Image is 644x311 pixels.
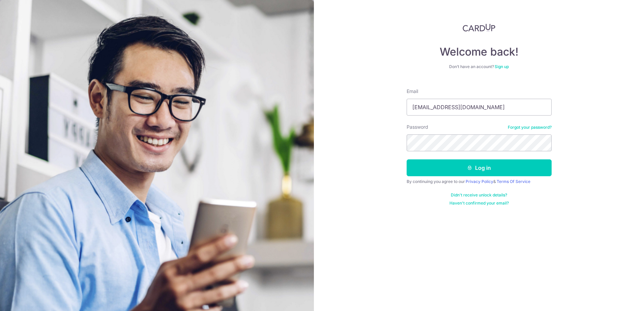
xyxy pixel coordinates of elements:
div: By continuing you agree to our & [407,179,552,184]
img: CardUp Logo [463,24,496,32]
a: Privacy Policy [466,179,493,184]
input: Enter your Email [407,99,552,116]
a: Forgot your password? [508,125,552,130]
a: Sign up [495,64,509,69]
label: Password [407,124,428,130]
a: Haven't confirmed your email? [449,200,509,206]
label: Email [407,88,418,95]
a: Terms Of Service [497,179,530,184]
a: Didn't receive unlock details? [451,192,507,198]
button: Log in [407,159,552,176]
h4: Welcome back! [407,45,552,59]
div: Don’t have an account? [407,64,552,69]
